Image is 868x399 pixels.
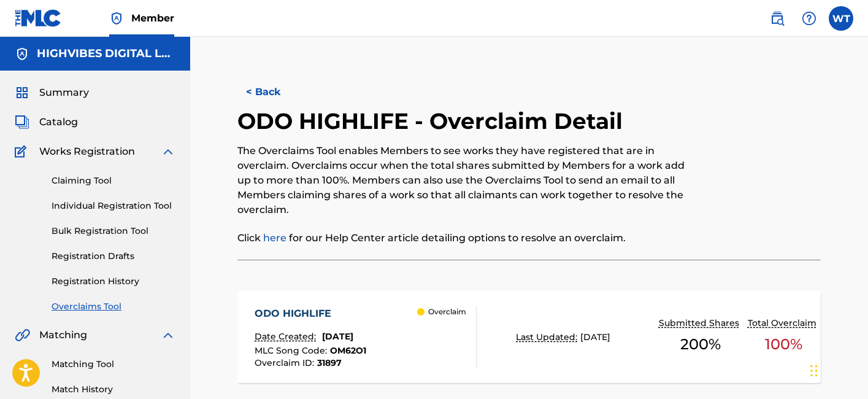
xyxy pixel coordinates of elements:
a: Claiming Tool [52,174,175,187]
span: 200 % [680,333,721,355]
span: OM62O1 [330,345,366,356]
a: Match History [52,383,175,396]
div: Help [797,6,821,31]
h5: HIGHVIBES DIGITAL LLC [37,47,175,61]
a: Registration Drafts [52,250,175,263]
img: Works Registration [15,144,31,159]
a: Individual Registration Tool [52,199,175,212]
img: search [770,11,785,26]
a: CatalogCatalog [15,115,78,130]
div: Drag [810,352,818,389]
p: Last Updated: [516,331,580,344]
iframe: Resource Center [834,240,868,339]
a: Bulk Registration Tool [52,225,175,238]
a: Overclaims Tool [52,300,175,313]
span: [DATE] [322,331,353,342]
img: Matching [15,328,30,343]
img: MLC Logo [15,9,62,27]
h2: ODO HIGHLIFE - Overclaim Detail [237,107,629,135]
img: Catalog [15,115,29,130]
span: [DATE] [580,331,610,343]
a: Public Search [765,6,789,31]
a: ODO HIGHLIFEDate Created:[DATE]MLC Song Code:OM62O1Overclaim ID:31897 OverclaimLast Updated:[DATE... [237,291,821,383]
div: User Menu [829,6,853,31]
span: Overclaim ID : [255,357,317,368]
p: The Overclaims Tool enables Members to see works they have registered that are in overclaim. Over... [237,144,687,217]
span: Works Registration [39,144,135,159]
p: Total Overclaim [748,317,820,330]
iframe: Chat Widget [807,340,868,399]
p: Click for our Help Center article detailing options to resolve an overclaim. [237,231,687,246]
span: Summary [39,85,89,100]
a: Matching Tool [52,358,175,371]
a: SummarySummary [15,85,89,100]
img: Top Rightsholder [109,11,124,26]
div: ODO HIGHLIFE [255,306,366,321]
p: Submitted Shares [659,317,742,330]
span: Member [131,11,174,25]
img: Summary [15,85,29,100]
button: < Back [237,77,311,107]
img: expand [161,328,175,343]
a: Registration History [52,275,175,288]
span: Catalog [39,115,78,130]
span: 100 % [765,333,802,355]
img: help [802,11,816,26]
span: Matching [39,328,87,343]
p: Date Created: [255,330,319,343]
img: expand [161,144,175,159]
span: MLC Song Code : [255,345,330,356]
span: 31897 [317,357,342,368]
p: Overclaim [428,306,466,317]
a: here [263,232,286,244]
img: Accounts [15,47,29,61]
